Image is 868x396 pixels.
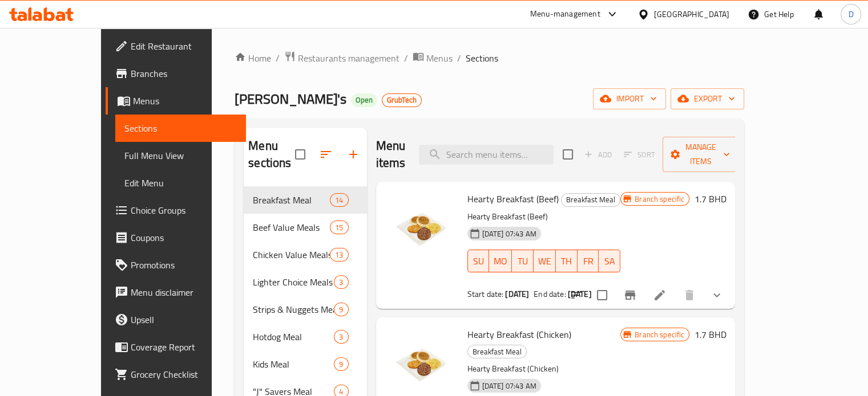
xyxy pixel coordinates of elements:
[466,51,498,65] span: Sections
[512,250,534,272] button: TU
[106,87,246,115] a: Menus
[124,176,237,190] span: Edit Menu
[556,142,580,166] span: Select section
[106,279,246,306] a: Menu disclaimer
[115,169,246,197] a: Edit Menu
[694,326,726,342] h6: 1.7 BHD
[131,313,237,326] span: Upsell
[590,283,614,307] span: Select to update
[710,288,724,302] svg: Show Choices
[467,250,490,272] button: SU
[556,250,578,272] button: TH
[467,326,571,343] span: Hearty Breakfast (Chicken)
[602,92,657,106] span: import
[235,51,271,65] a: Home
[115,142,246,169] a: Full Menu View
[334,275,348,289] div: items
[599,250,620,272] button: SA
[253,357,334,371] div: Kids Meal
[131,39,237,53] span: Edit Restaurant
[312,141,340,168] span: Sort sections
[284,51,399,66] a: Restaurants management
[106,60,246,87] a: Branches
[563,281,590,309] button: sort-choices
[131,340,237,354] span: Coverage Report
[663,137,739,172] button: Manage items
[334,357,348,371] div: items
[276,51,280,65] li: /
[671,88,744,109] button: export
[131,67,237,80] span: Branches
[419,145,554,165] input: search
[351,95,377,105] span: Open
[467,362,621,376] p: Hearty Breakfast (Chicken)
[630,329,689,340] span: Branch specific
[694,191,726,207] h6: 1.7 BHD
[473,253,485,270] span: SU
[580,146,616,164] span: Add item
[538,253,551,270] span: WE
[494,253,507,270] span: MO
[253,221,330,234] span: Beef Value Meals
[467,190,559,207] span: Hearty Breakfast (Beef)
[561,193,620,207] div: Breakfast Meal
[244,241,366,268] div: Chicken Value Meals13
[680,92,735,106] span: export
[330,195,348,206] span: 14
[131,231,237,244] span: Coupons
[244,186,366,214] div: Breakfast Meal14
[253,248,330,262] span: Chicken Value Meals
[253,193,330,207] span: Breakfast Meal
[848,8,853,21] span: D
[516,253,529,270] span: TU
[560,253,573,270] span: TH
[244,296,366,323] div: Strips & Nuggets Meal9
[288,142,312,166] span: Select all sections
[467,287,504,301] span: Start date:
[124,121,237,135] span: Sections
[467,345,527,358] div: Breakfast Meal
[248,137,294,172] h2: Menu sections
[382,95,421,105] span: GrubTech
[505,287,529,301] b: [DATE]
[244,350,366,378] div: Kids Meal9
[334,304,348,315] span: 9
[653,288,667,302] a: Edit menu item
[334,332,348,342] span: 3
[334,277,348,288] span: 3
[235,86,346,112] span: [PERSON_NAME]'s
[253,275,334,289] span: Lighter Choice Meals
[404,51,408,65] li: /
[253,330,334,344] span: Hotdog Meal
[616,146,663,164] span: Select section first
[562,193,620,206] span: Breakfast Meal
[676,281,703,309] button: delete
[124,149,237,162] span: Full Menu View
[131,258,237,272] span: Promotions
[106,251,246,279] a: Promotions
[478,381,541,391] span: [DATE] 07:43 AM
[330,248,348,262] div: items
[106,306,246,333] a: Upsell
[106,197,246,224] a: Choice Groups
[131,285,237,299] span: Menu disclaimer
[654,8,729,21] div: [GEOGRAPHIC_DATA]
[534,287,566,301] span: End date:
[106,333,246,361] a: Coverage Report
[334,303,348,316] div: items
[235,51,744,66] nav: breadcrumb
[426,51,453,65] span: Menus
[106,361,246,388] a: Grocery Checklist
[244,214,366,241] div: Beef Value Meals15
[578,250,599,272] button: FR
[385,191,458,264] img: Hearty Breakfast (Beef)
[413,51,453,66] a: Menus
[334,359,348,370] span: 9
[478,228,541,239] span: [DATE] 07:43 AM
[457,51,461,65] li: /
[616,281,644,309] button: Branch-specific-item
